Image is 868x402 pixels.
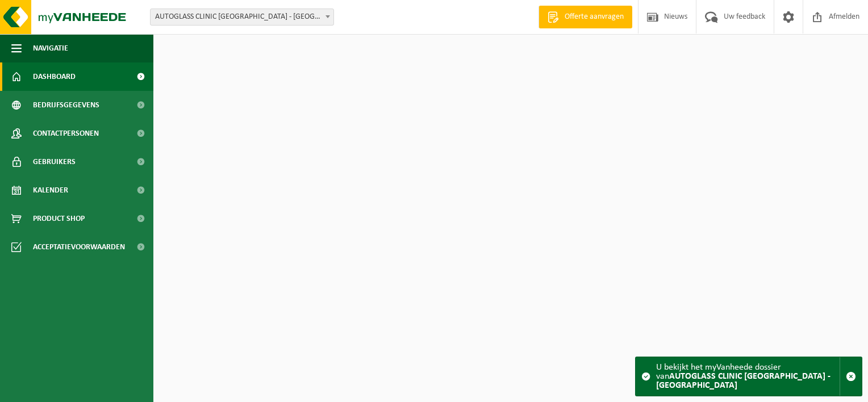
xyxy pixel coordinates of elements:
span: Contactpersonen [33,119,99,148]
span: Navigatie [33,34,68,62]
span: Bedrijfsgegevens [33,91,99,119]
div: U bekijkt het myVanheede dossier van [656,357,840,396]
a: Offerte aanvragen [539,6,632,28]
span: AUTOGLASS CLINIC GENT - OUDENAARDE [150,9,334,26]
span: Dashboard [33,62,76,91]
span: Kalender [33,176,68,204]
strong: AUTOGLASS CLINIC [GEOGRAPHIC_DATA] - [GEOGRAPHIC_DATA] [656,372,831,390]
span: Gebruikers [33,148,76,176]
span: Acceptatievoorwaarden [33,233,125,261]
span: Offerte aanvragen [562,11,627,23]
span: AUTOGLASS CLINIC GENT - OUDENAARDE [151,9,333,25]
span: Product Shop [33,204,85,233]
